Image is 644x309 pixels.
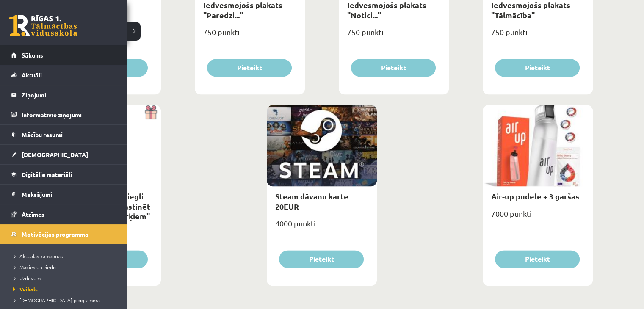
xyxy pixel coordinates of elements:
a: Informatīvie ziņojumi [11,105,116,124]
a: Uzdevumi [11,274,119,282]
a: Ziņojumi [11,85,116,105]
a: Mācību resursi [11,125,116,144]
button: Pieteikt [351,59,436,77]
a: Air-up pudele + 3 garšas [491,191,579,201]
a: Aktuālās kampaņas [11,252,119,260]
img: Dāvana ar pārsteigumu [142,105,161,119]
span: [DEMOGRAPHIC_DATA] [22,151,88,158]
span: Aktuāli [22,71,42,79]
span: Veikals [11,286,38,292]
span: Aktuālās kampaņas [11,253,63,259]
a: Veikals [11,285,119,293]
a: Sākums [11,45,116,65]
span: Mācies un ziedo [11,264,56,270]
legend: Ziņojumi [22,85,116,105]
span: Mācību resursi [22,131,63,138]
a: Aktuāli [11,65,116,85]
a: Digitālie materiāli [11,165,116,184]
div: 750 punkti [483,25,593,46]
button: Pieteikt [279,250,364,268]
a: Rīgas 1. Tālmācības vidusskola [9,15,77,36]
button: Pieteikt [495,250,580,268]
span: Digitālie materiāli [22,171,72,178]
span: [DEMOGRAPHIC_DATA] programma [11,297,100,303]
button: Pieteikt [495,59,580,77]
span: Sākums [22,51,43,59]
a: Mācies un ziedo [11,263,119,271]
div: 4000 punkti [267,216,377,237]
a: [DEMOGRAPHIC_DATA] programma [11,296,119,304]
div: 7000 punkti [483,207,593,228]
a: Atzīmes [11,204,116,224]
button: Pieteikt [207,59,292,77]
legend: Maksājumi [22,185,116,204]
a: Steam dāvanu karte 20EUR [275,191,348,211]
a: [DEMOGRAPHIC_DATA] [11,145,116,164]
a: Maksājumi [11,185,116,204]
div: 750 punkti [195,25,305,46]
legend: Informatīvie ziņojumi [22,105,116,124]
div: 750 punkti [339,25,449,46]
span: Motivācijas programma [22,230,88,238]
a: Motivācijas programma [11,224,116,244]
span: Uzdevumi [11,275,42,281]
span: Atzīmes [22,210,44,218]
